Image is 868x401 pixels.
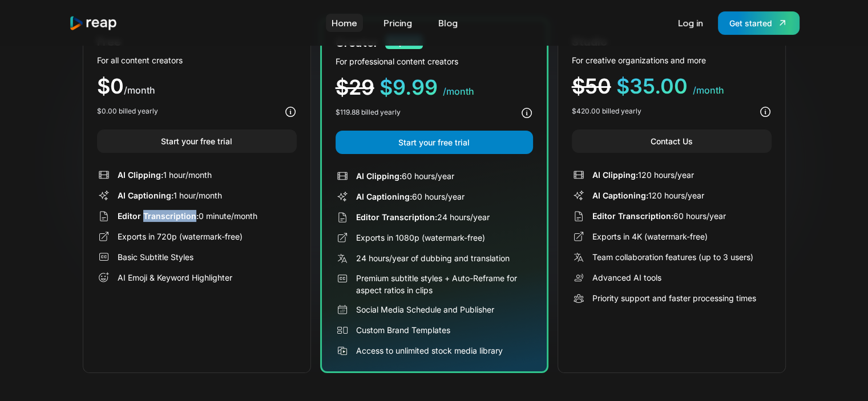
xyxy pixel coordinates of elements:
span: $29 [336,75,374,100]
span: Editor Transcription: [592,211,673,221]
div: $0.00 billed yearly [97,106,158,116]
div: 120 hours/year [592,169,694,181]
div: AI Emoji & Keyword Highlighter [118,272,232,283]
img: reap logo [69,15,118,31]
div: Exports in 1080p (watermark-free) [356,232,485,244]
a: Log in [672,14,709,32]
div: 1 hour/month [118,169,212,181]
div: Access to unlimited stock media library [356,345,503,357]
div: $0 [97,76,297,97]
div: 1 hour/month [118,189,222,201]
div: 60 hours/year [592,210,726,222]
div: Exports in 720p (watermark-free) [118,230,243,242]
a: Contact Us [572,129,772,153]
div: Exports in 4K (watermark-free) [592,230,708,242]
div: Social Media Schedule and Publisher [356,303,494,315]
span: /month [443,86,474,97]
span: AI Captioning: [592,191,648,200]
div: 24 hours/year of dubbing and translation [356,252,510,264]
div: Custom Brand Templates [356,324,450,336]
span: AI Captioning: [356,192,412,201]
a: home [69,15,118,31]
a: Start your free trial [336,131,533,154]
div: 60 hours/year [356,170,454,182]
div: For all content creators [97,54,297,66]
div: Get started [729,17,772,29]
a: Start your free trial [97,129,297,153]
div: $119.88 billed yearly [336,107,401,118]
div: For professional content creators [336,55,533,67]
div: Team collaboration features (up to 3 users) [592,251,753,263]
div: 120 hours/year [592,189,704,201]
div: Premium subtitle styles + Auto-Reframe for aspect ratios in clips [356,272,533,296]
div: Basic Subtitle Styles [118,251,193,263]
a: Get started [718,11,800,35]
a: Home [326,14,363,32]
span: $35.00 [616,74,688,99]
div: Priority support and faster processing times [592,292,756,304]
a: Blog [433,14,463,32]
div: 60 hours/year [356,191,465,202]
span: AI Clipping: [592,170,638,180]
span: Editor Transcription: [118,211,199,221]
a: Pricing [378,14,418,32]
div: 24 hours/year [356,211,490,223]
span: /month [693,84,724,96]
div: Advanced AI tools [592,272,661,283]
span: AI Captioning: [118,191,173,200]
div: 0 minute/month [118,210,257,222]
span: $9.99 [380,75,438,100]
div: $420.00 billed yearly [572,106,641,116]
div: For creative organizations and more [572,54,772,66]
span: Editor Transcription: [356,212,437,222]
span: $50 [572,74,611,99]
span: /month [124,84,155,96]
span: AI Clipping: [118,170,163,180]
span: AI Clipping: [356,171,402,181]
